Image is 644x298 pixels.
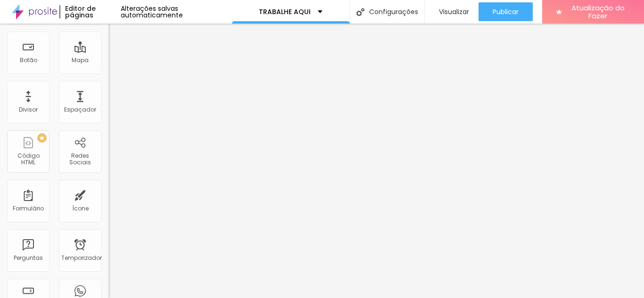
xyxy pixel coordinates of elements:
[493,7,519,16] font: Publicar
[121,4,183,20] font: Alterações salvas automaticamente
[20,56,37,64] font: Botão
[13,204,44,212] font: Formulário
[72,204,89,212] font: Ícone
[65,4,96,20] font: Editor de páginas
[356,8,364,16] img: Ícone
[571,3,625,21] font: Atualização do Fazer
[17,152,40,166] font: Código HTML
[72,56,89,64] font: Mapa
[19,105,38,113] font: Divisor
[14,254,43,262] font: Perguntas
[64,105,96,113] font: Espaçador
[369,7,418,16] font: Configurações
[61,254,102,262] font: Temporizador
[425,2,479,21] button: Visualizar
[479,2,533,21] button: Publicar
[108,24,644,298] iframe: Editor
[439,7,469,16] font: Visualizar
[259,7,311,16] font: TRABALHE AQUI
[69,152,91,166] font: Redes Sociais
